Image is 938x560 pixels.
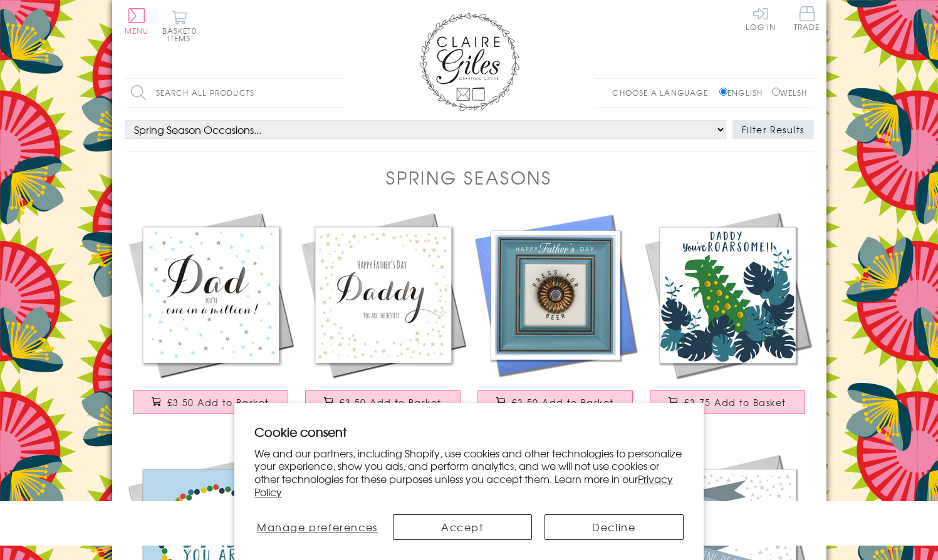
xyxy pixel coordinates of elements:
a: Log In [746,6,776,31]
a: Father's Day Card, Happy Father's Day, Press for Beer £3.50 Add to Basket [469,209,642,426]
img: Father's Day Card, Stars, Dad, You're One in a Million! [125,209,297,381]
span: £3.50 Add to Basket [340,396,442,409]
a: Father's Day Card, Stars, Dad, You're One in a Million! £3.50 Add to Basket [125,209,297,426]
input: Welsh [772,88,780,96]
img: Claire Giles Greetings Cards [419,13,519,111]
input: English [719,88,727,96]
p: We and our partners, including Shopify, use cookies and other technologies to personalize your ex... [254,447,684,499]
button: Decline [545,514,684,540]
button: Accept [393,514,532,540]
span: Menu [125,25,149,36]
a: Father's Day Card, Daddy, you're ROARsome, Embellished with colourful pompoms £3.75 Add to Basket [642,209,814,426]
button: Basket0 items [162,10,197,42]
p: Choose a language: [612,87,717,98]
button: £3.50 Add to Basket [305,390,461,414]
h1: Spring Seasons [386,165,552,190]
button: £3.50 Add to Basket [477,390,633,414]
span: Manage preferences [257,519,378,534]
img: Father's Day Card, Happy Father's Day, Press for Beer [469,209,642,381]
button: Menu [125,8,149,34]
span: Trade [794,6,820,31]
input: Search all products [125,79,344,107]
img: Father's Day Card, Stars, Happy Father's Day Daddy, You Are The Bestest [297,209,469,381]
span: £3.50 Add to Basket [512,396,614,409]
span: £3.75 Add to Basket [684,396,786,409]
a: Trade [794,6,820,33]
button: £3.50 Add to Basket [133,390,288,414]
button: Manage preferences [254,514,380,540]
a: Privacy Policy [254,471,673,499]
span: £3.50 Add to Basket [167,396,269,409]
button: £3.75 Add to Basket [650,390,805,414]
input: Search [331,79,344,107]
span: 0 items [168,25,197,44]
h2: Cookie consent [254,423,684,440]
img: Father's Day Card, Daddy, you're ROARsome, Embellished with colourful pompoms [642,209,814,381]
label: Welsh [772,87,808,98]
a: Father's Day Card, Stars, Happy Father's Day Daddy, You Are The Bestest £3.50 Add to Basket [297,209,469,426]
label: English [719,87,769,98]
button: Filter Results [732,120,814,139]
